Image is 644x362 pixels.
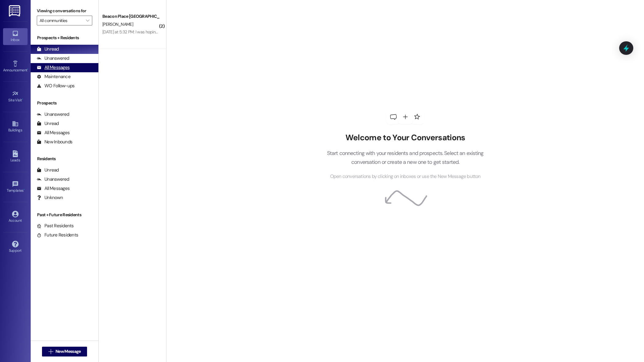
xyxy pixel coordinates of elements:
a: Leads [3,149,28,165]
div: New Inbounds [37,139,72,145]
div: Unread [37,167,59,173]
div: All Messages [37,185,70,192]
span: Open conversations by clicking on inboxes or use the New Message button [330,173,481,180]
div: All Messages [37,64,70,71]
a: Buildings [3,119,28,135]
a: Inbox [3,28,28,45]
div: Past Residents [37,223,74,229]
a: Account [3,209,28,225]
span: [PERSON_NAME] [102,21,133,27]
div: Unanswered [37,111,69,118]
span: New Message [55,348,81,355]
i:  [48,349,53,354]
div: Unread [37,120,59,127]
div: Prospects [31,100,98,106]
div: [DATE] at 5:32 PM: I was hoping I'd get them [DATE] afternoon on [DATE] because I plan on moving ... [102,29,454,35]
span: • [27,67,28,71]
div: Residents [31,156,98,162]
div: WO Follow-ups [37,83,74,89]
div: Future Residents [37,232,78,238]
div: Beacon Place [GEOGRAPHIC_DATA] Prospect [102,13,159,20]
span: • [22,97,23,101]
a: Support [3,239,28,255]
a: Site Visit • [3,89,28,105]
div: Unread [37,46,59,52]
a: Templates • [3,179,28,195]
button: New Message [42,347,87,356]
div: All Messages [37,130,70,136]
p: Start connecting with your residents and prospects. Select an existing conversation or create a n... [318,149,493,166]
label: Viewing conversations for [37,6,92,16]
h2: Welcome to Your Conversations [318,133,493,143]
div: Maintenance [37,74,70,80]
div: Unknown [37,194,63,201]
i:  [86,18,89,23]
span: • [24,187,25,192]
div: Unanswered [37,176,69,183]
input: All communities [40,16,82,25]
div: Unanswered [37,55,69,62]
div: Prospects + Residents [31,35,98,41]
div: Past + Future Residents [31,212,98,218]
img: ResiDesk Logo [9,5,21,17]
